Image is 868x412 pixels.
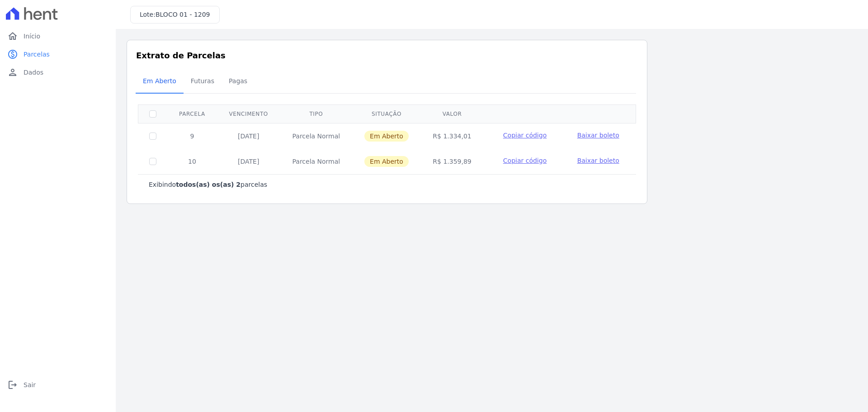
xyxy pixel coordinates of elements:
span: Baixar boleto [577,132,619,139]
p: Exibindo parcelas [149,180,267,189]
a: Baixar boleto [577,156,619,165]
td: [DATE] [217,123,280,149]
span: Sair [24,380,36,389]
th: Tipo [280,104,352,123]
th: Vencimento [217,104,280,123]
th: Parcela [167,104,217,123]
td: Parcela Normal [280,149,352,174]
h3: Extrato de Parcelas [136,49,638,62]
td: Parcela Normal [280,123,352,149]
span: Início [24,32,40,41]
span: Baixar boleto [577,157,619,164]
a: Futuras [184,70,222,94]
a: Baixar boleto [577,131,619,140]
i: logout [7,379,18,390]
a: Pagas [222,70,255,94]
span: Parcelas [24,50,50,59]
h3: Lote: [140,10,210,19]
a: paidParcelas [4,45,112,63]
i: home [7,31,18,42]
span: Copiar código [503,132,547,139]
th: Valor [421,104,484,123]
td: 10 [167,149,217,174]
a: personDados [4,63,112,81]
span: Em Aberto [364,156,409,167]
span: Dados [24,68,43,77]
td: R$ 1.334,01 [421,123,484,149]
td: R$ 1.359,89 [421,149,484,174]
span: Em Aberto [137,72,182,90]
span: Futuras [185,72,220,90]
span: Em Aberto [364,131,409,142]
a: homeInício [4,27,112,45]
a: logoutSair [4,376,112,394]
button: Copiar código [494,156,555,165]
td: [DATE] [217,149,280,174]
a: Em Aberto [136,70,184,94]
b: todos(as) os(as) 2 [176,181,241,188]
td: 9 [167,123,217,149]
span: BLOCO 01 - 1209 [156,11,210,18]
button: Copiar código [494,131,555,140]
span: Copiar código [503,157,547,164]
i: person [7,67,18,78]
span: Pagas [223,72,253,90]
i: paid [7,49,18,60]
th: Situação [352,104,421,123]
